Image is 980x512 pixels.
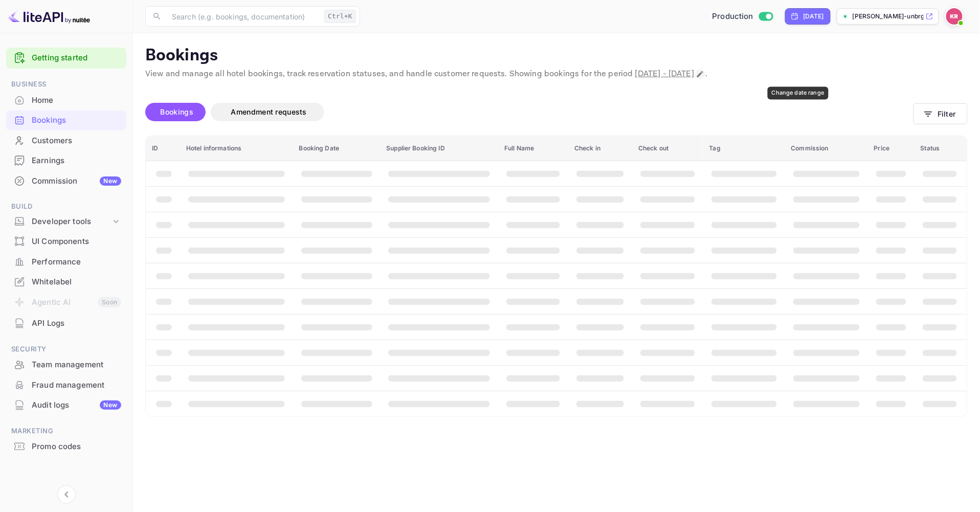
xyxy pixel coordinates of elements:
div: Performance [32,256,121,268]
button: Change date range [695,69,705,79]
th: Commission [785,136,868,161]
th: Booking Date [293,136,381,161]
a: Audit logsNew [6,395,126,414]
div: Home [32,95,121,106]
table: booking table [146,136,967,416]
a: Whitelabel [6,272,126,291]
th: Price [868,136,915,161]
th: Full Name [498,136,568,161]
span: [DATE] - [DATE] [635,69,694,79]
th: Tag [703,136,785,161]
div: Change date range [768,87,829,100]
div: Fraud management [6,375,126,395]
div: Audit logsNew [6,395,126,415]
img: Kobus Roux [946,8,963,25]
th: Check out [632,136,703,161]
button: Collapse navigation [57,485,76,504]
th: Check in [568,136,632,161]
div: Promo codes [6,437,126,457]
div: Getting started [6,48,126,69]
div: account-settings tabs [145,103,914,121]
div: UI Components [32,236,121,248]
div: Customers [32,135,121,147]
div: New [100,400,121,410]
th: Hotel informations [180,136,293,161]
div: Audit logs [32,399,121,411]
a: Bookings [6,110,126,129]
a: UI Components [6,232,126,251]
a: API Logs [6,314,126,332]
div: Commission [32,175,121,187]
div: CommissionNew [6,171,126,191]
div: API Logs [32,318,121,329]
a: Promo codes [6,437,126,456]
a: Performance [6,252,126,271]
span: Bookings [161,107,193,116]
a: Earnings [6,151,126,170]
a: Home [6,91,126,109]
div: Promo codes [32,441,121,453]
p: View and manage all hotel bookings, track reservation statuses, and handle customer requests. Sho... [145,68,968,80]
div: Whitelabel [32,276,121,288]
input: Search (e.g. bookings, documentation) [166,6,320,27]
div: Fraud management [32,380,121,391]
div: Customers [6,131,126,151]
div: Earnings [32,155,121,167]
a: Fraud management [6,375,126,394]
div: API Logs [6,314,126,333]
button: Filter [914,103,968,124]
div: Home [6,91,126,110]
a: CommissionNew [6,171,126,190]
div: Ctrl+K [324,10,356,23]
div: Earnings [6,151,126,171]
div: Developer tools [6,213,126,231]
th: ID [146,136,180,161]
span: Marketing [6,426,126,437]
div: UI Components [6,232,126,252]
div: Team management [32,359,121,371]
a: Getting started [32,52,121,64]
th: Status [915,136,967,161]
div: Bookings [6,110,126,130]
span: Security [6,344,126,355]
span: Business [6,79,126,90]
div: Team management [6,355,126,375]
a: Team management [6,355,126,374]
div: Bookings [32,115,121,126]
p: [PERSON_NAME]-unbrg.[PERSON_NAME]... [853,12,924,21]
a: Customers [6,131,126,150]
th: Supplier Booking ID [380,136,498,161]
p: Bookings [145,46,968,66]
img: LiteAPI logo [8,8,90,25]
div: Whitelabel [6,272,126,292]
span: Production [712,11,754,23]
div: Developer tools [32,216,111,228]
div: [DATE] [803,12,824,21]
div: Switch to Sandbox mode [708,11,777,23]
div: Performance [6,252,126,272]
div: New [100,176,121,186]
span: Build [6,201,126,212]
span: Amendment requests [231,107,307,116]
